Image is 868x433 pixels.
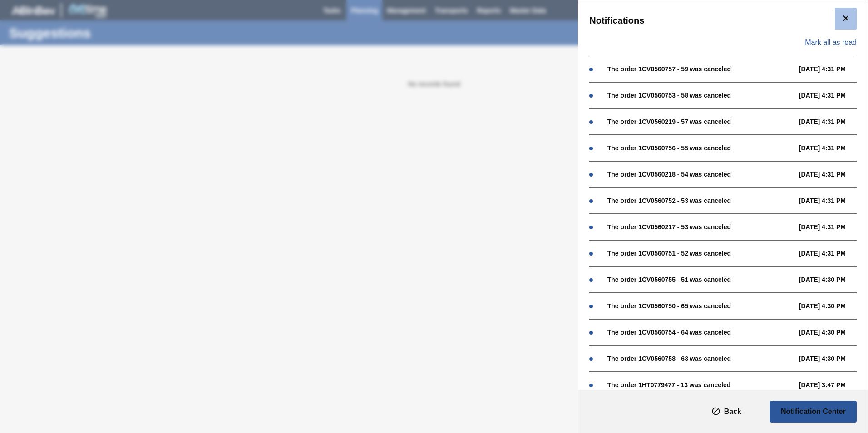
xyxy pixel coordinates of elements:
div: The order 1CV0560217 - 53 was canceled [607,223,794,231]
span: [DATE] 4:31 PM [799,223,866,231]
span: [DATE] 4:31 PM [799,118,866,125]
span: Mark all as read [805,39,857,47]
span: [DATE] 4:30 PM [799,302,866,310]
div: The order 1CV0560758 - 63 was canceled [607,355,794,362]
div: The order 1CV0560218 - 54 was canceled [607,171,794,178]
span: [DATE] 4:31 PM [799,250,866,257]
div: The order 1CV0560751 - 52 was canceled [607,250,794,257]
div: The order 1CV0560756 - 55 was canceled [607,144,794,152]
div: The order 1CV0560753 - 58 was canceled [607,92,794,99]
div: The order 1CV0560754 - 64 was canceled [607,329,794,336]
div: The order 1CV0560219 - 57 was canceled [607,118,794,125]
div: The order 1CV0560755 - 51 was canceled [607,276,794,283]
div: The order 1CV0560752 - 53 was canceled [607,197,794,204]
span: [DATE] 4:31 PM [799,65,866,73]
span: [DATE] 4:30 PM [799,355,866,362]
span: [DATE] 3:47 PM [799,381,866,389]
div: The order 1CV0560757 - 59 was canceled [607,65,794,73]
div: The order 1CV0560750 - 65 was canceled [607,302,794,310]
span: [DATE] 4:31 PM [799,171,866,178]
span: [DATE] 4:30 PM [799,329,866,336]
span: [DATE] 4:31 PM [799,144,866,152]
div: The order 1HT0779477 - 13 was canceled [607,381,794,389]
span: [DATE] 4:31 PM [799,197,866,204]
span: [DATE] 4:30 PM [799,276,866,283]
span: [DATE] 4:31 PM [799,92,866,99]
